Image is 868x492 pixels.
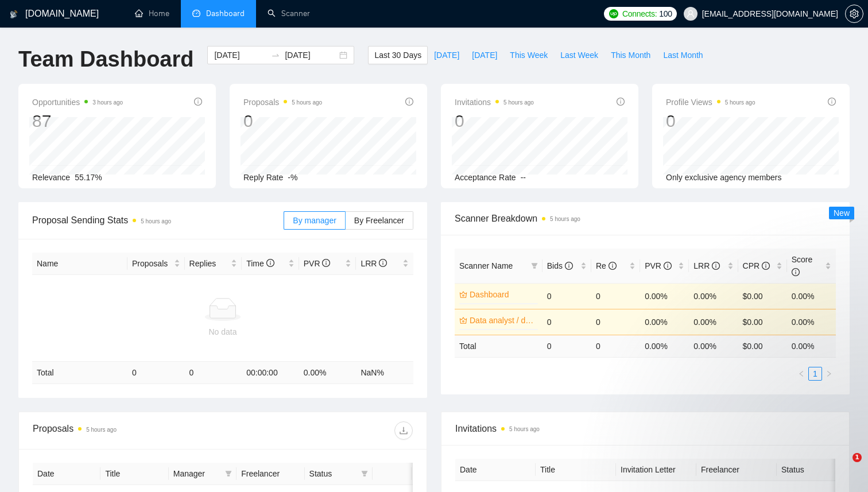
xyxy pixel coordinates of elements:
[455,95,534,109] span: Invitations
[246,259,274,268] span: Time
[192,9,200,17] span: dashboard
[214,49,266,61] input: Start date
[689,335,738,357] td: 0.00 %
[542,283,591,309] td: 0
[354,216,404,225] span: By Freelancer
[194,98,202,106] span: info-circle
[795,367,808,381] button: left
[127,362,185,384] td: 0
[32,213,284,227] span: Proposal Sending Stats
[565,262,573,270] span: info-circle
[792,268,800,276] span: info-circle
[521,173,526,182] span: --
[591,283,640,309] td: 0
[459,261,513,270] span: Scanner Name
[743,261,770,270] span: CPR
[826,370,832,377] span: right
[455,421,835,436] span: Invitations
[428,46,466,64] button: [DATE]
[503,46,554,64] button: This Week
[225,470,232,477] span: filter
[822,367,836,381] button: right
[10,5,18,24] img: logo
[359,465,370,482] span: filter
[459,316,467,324] span: crown
[689,283,738,309] td: 0.00%
[185,253,242,275] th: Replies
[596,261,617,270] span: Re
[33,421,223,440] div: Proposals
[611,49,650,61] span: This Month
[127,253,185,275] th: Proposals
[299,362,356,384] td: 0.00 %
[455,211,836,226] span: Scanner Breakdown
[845,9,863,18] a: setting
[622,7,657,20] span: Connects:
[666,173,782,182] span: Only exclusive agency members
[32,173,70,182] span: Relevance
[379,259,387,267] span: info-circle
[616,459,696,481] th: Invitation Letter
[243,110,322,132] div: 0
[322,259,330,267] span: info-circle
[459,290,467,299] span: crown
[852,453,862,462] span: 1
[834,208,850,218] span: New
[243,95,322,109] span: Proposals
[536,459,616,481] th: Title
[361,259,387,268] span: LRR
[32,110,123,132] div: 87
[591,335,640,357] td: 0
[285,49,337,61] input: End date
[509,426,540,432] time: 5 hours ago
[368,46,428,64] button: Last 30 Days
[659,7,672,20] span: 100
[223,465,234,482] span: filter
[169,463,237,485] th: Manager
[542,309,591,335] td: 0
[531,262,538,269] span: filter
[547,261,573,270] span: Bids
[560,49,598,61] span: Last Week
[725,99,755,106] time: 5 hours ago
[75,173,102,182] span: 55.17%
[792,255,813,277] span: Score
[132,257,172,270] span: Proposals
[405,98,413,106] span: info-circle
[693,261,720,270] span: LRR
[808,367,822,381] li: 1
[645,261,672,270] span: PVR
[86,427,117,433] time: 5 hours ago
[32,95,123,109] span: Opportunities
[822,367,836,381] li: Next Page
[828,98,836,106] span: info-circle
[604,46,657,64] button: This Month
[455,173,516,182] span: Acceptance Rate
[472,49,497,61] span: [DATE]
[738,309,787,335] td: $0.00
[309,467,356,480] span: Status
[510,49,548,61] span: This Week
[434,49,459,61] span: [DATE]
[687,10,695,18] span: user
[609,262,617,270] span: info-circle
[503,99,534,106] time: 5 hours ago
[666,110,755,132] div: 0
[689,309,738,335] td: 0.00%
[554,46,604,64] button: Last Week
[141,218,171,224] time: 5 hours ago
[33,463,100,485] th: Date
[640,335,689,357] td: 0.00 %
[243,173,283,182] span: Reply Rate
[242,362,299,384] td: 00:00:00
[173,467,220,480] span: Manager
[266,259,274,267] span: info-circle
[591,309,640,335] td: 0
[550,216,580,222] time: 5 hours ago
[738,283,787,309] td: $0.00
[795,367,808,381] li: Previous Page
[268,9,310,18] a: searchScanner
[304,259,331,268] span: PVR
[787,335,836,357] td: 0.00 %
[293,216,336,225] span: By manager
